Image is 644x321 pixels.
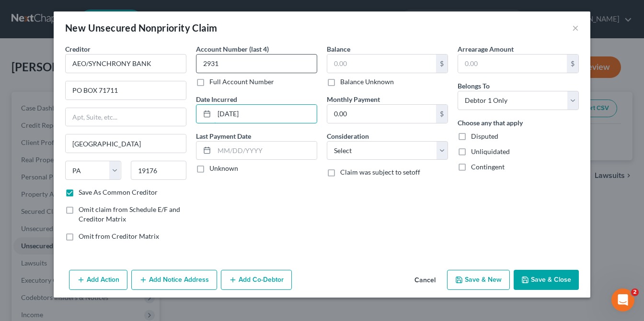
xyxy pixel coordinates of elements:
input: XXXX [196,54,317,73]
div: $ [436,55,448,73]
span: 2 [631,288,639,296]
label: Balance [327,44,350,54]
span: Contingent [471,163,505,171]
input: Enter zip... [131,161,187,180]
label: Full Account Number [209,77,274,87]
span: Belongs To [458,82,490,90]
label: Unknown [209,164,238,173]
button: Add Co-Debtor [221,270,292,290]
input: Apt, Suite, etc... [66,108,186,126]
div: New Unsecured Nonpriority Claim [65,21,217,34]
label: Account Number (last 4) [196,44,269,54]
input: 0.00 [327,105,436,123]
input: Search creditor by name... [65,54,186,73]
span: Disputed [471,132,498,140]
label: Choose any that apply [458,118,523,128]
label: Balance Unknown [340,77,394,87]
button: Save & Close [514,270,579,290]
span: Claim was subject to setoff [340,168,420,176]
input: 0.00 [327,55,436,73]
button: Add Notice Address [131,270,217,290]
input: 0.00 [458,55,567,73]
span: Creditor [65,45,91,53]
label: Last Payment Date [196,131,251,141]
iframe: Intercom live chat [611,288,634,311]
label: Arrearage Amount [458,44,514,54]
div: $ [567,55,578,73]
label: Save As Common Creditor [79,188,158,197]
label: Date Incurred [196,94,237,104]
div: $ [436,105,448,123]
button: Save & New [447,270,510,290]
span: Unliquidated [471,147,510,155]
input: MM/DD/YYYY [214,142,317,160]
span: Omit from Creditor Matrix [79,232,159,240]
button: × [572,22,579,33]
label: Monthly Payment [327,94,380,104]
button: Cancel [407,271,443,290]
span: Omit claim from Schedule E/F and Creditor Matrix [79,205,180,223]
input: Enter address... [66,81,186,100]
input: Enter city... [66,134,186,153]
label: Consideration [327,131,369,141]
input: MM/DD/YYYY [214,105,317,123]
button: Add Action [69,270,127,290]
